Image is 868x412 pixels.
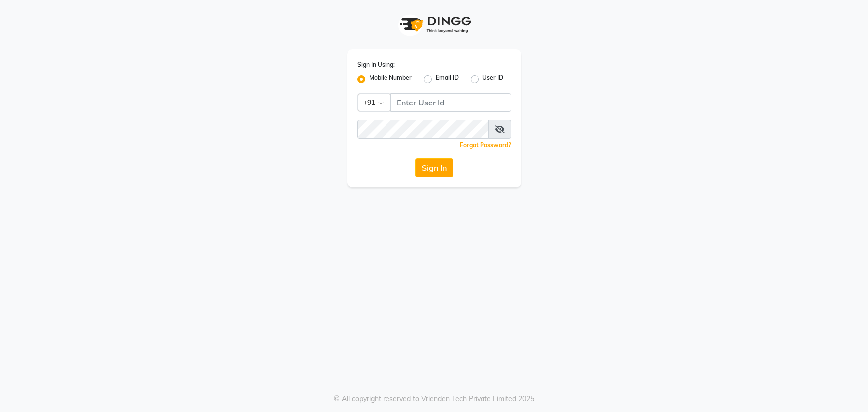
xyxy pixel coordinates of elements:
[357,60,395,69] label: Sign In Using:
[369,73,412,85] label: Mobile Number
[415,158,453,177] button: Sign In
[390,93,511,112] input: Username
[394,10,474,39] img: logo1.svg
[460,141,511,149] a: Forgot Password?
[357,120,489,139] input: Username
[482,73,503,85] label: User ID
[436,73,459,85] label: Email ID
